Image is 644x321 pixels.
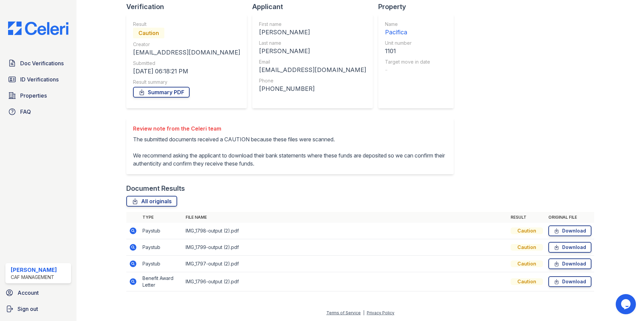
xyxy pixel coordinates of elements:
[183,256,508,272] td: IMG_1797-output (2).pdf
[140,272,183,291] td: Benefit Award Letter
[140,212,183,223] th: Type
[133,60,240,67] div: Submitted
[548,242,591,253] a: Download
[511,278,543,285] div: Caution
[5,105,71,118] a: FAQ
[385,21,430,37] a: Name Pacifica
[259,84,366,94] div: [PHONE_NUMBER]
[385,46,430,56] div: 1101
[511,260,543,267] div: Caution
[11,274,57,281] div: CAF Management
[259,77,366,84] div: Phone
[3,286,74,299] a: Account
[126,196,177,207] a: All originals
[133,135,447,168] p: The submitted documents received a CAUTION because these files were scanned. We recommend asking ...
[20,75,59,83] span: ID Verifications
[133,21,240,28] div: Result
[363,310,364,315] div: |
[5,89,71,102] a: Properties
[20,108,31,116] span: FAQ
[3,22,74,35] img: CE_Logo_Blue-a8612792a0a2168367f1c8372b55b34899dd931a85d93a1a3d3e32e68fde9ad4.png
[508,212,546,223] th: Result
[11,266,57,274] div: [PERSON_NAME]
[259,28,366,37] div: [PERSON_NAME]
[133,79,240,85] div: Result summary
[385,28,430,37] div: Pacifica
[133,41,240,48] div: Creator
[20,92,47,100] span: Properties
[18,305,38,313] span: Sign out
[140,256,183,272] td: Paystub
[259,21,366,28] div: First name
[548,225,591,236] a: Download
[126,184,185,193] div: Document Results
[133,28,164,38] div: Caution
[133,67,240,76] div: [DATE] 06:18:21 PM
[5,57,71,70] a: Doc Verifications
[259,40,366,46] div: Last name
[378,2,459,11] div: Property
[367,310,394,315] a: Privacy Policy
[548,276,591,287] a: Download
[140,223,183,239] td: Paystub
[546,212,594,223] th: Original file
[140,239,183,256] td: Paystub
[183,212,508,223] th: File name
[183,223,508,239] td: IMG_1798-output (2).pdf
[259,65,366,75] div: [EMAIL_ADDRESS][DOMAIN_NAME]
[385,59,430,65] div: Target move in date
[183,239,508,256] td: IMG_1799-output (2).pdf
[5,73,71,86] a: ID Verifications
[385,40,430,46] div: Unit number
[133,124,447,133] div: Review note from the Celeri team
[18,289,39,297] span: Account
[133,87,190,98] a: Summary PDF
[259,59,366,65] div: Email
[385,65,430,75] div: -
[252,2,378,11] div: Applicant
[259,46,366,56] div: [PERSON_NAME]
[20,59,64,67] span: Doc Verifications
[133,48,240,57] div: [EMAIL_ADDRESS][DOMAIN_NAME]
[616,294,637,314] iframe: chat widget
[511,244,543,251] div: Caution
[548,258,591,269] a: Download
[183,272,508,291] td: IMG_1796-output (2).pdf
[326,310,361,315] a: Terms of Service
[3,302,74,316] a: Sign out
[385,21,430,28] div: Name
[511,227,543,234] div: Caution
[126,2,252,11] div: Verification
